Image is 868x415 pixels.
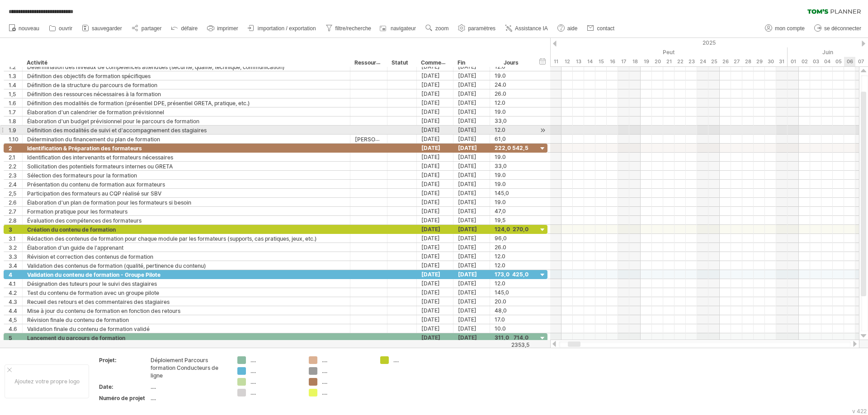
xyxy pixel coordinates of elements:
font: [DATE] [421,154,440,160]
font: Élaboration d'un guide de l'apprenant [27,244,123,251]
font: Évaluation des compétences des formateurs [27,217,142,224]
font: Numéro de projet [99,395,145,401]
font: [DATE] [458,208,476,214]
font: [DATE] [421,289,440,296]
font: Peut [663,49,675,56]
font: imprimer [217,25,238,32]
font: Présentation du contenu de formation aux formateurs [27,181,165,188]
font: 2.4 [9,181,17,188]
font: 12 [565,58,570,65]
font: [DATE] [421,307,440,314]
div: Jeudi 5 juin 2025 [833,57,844,66]
font: Création du contenu de formation [27,226,116,233]
font: 1.2 [9,64,16,70]
font: 26.0 [495,90,506,97]
div: Mercredi 14 mai 2025 [584,57,595,66]
font: Déploiement Parcours formation Conducteurs de ligne [151,357,218,379]
font: 2.2 [9,163,16,170]
a: aide [555,23,580,34]
font: défaire [181,25,198,32]
font: [DATE] [458,217,476,224]
font: Identification & Préparation des formateurs [27,145,142,152]
font: mon compte [775,25,805,32]
font: contact [597,25,614,32]
font: [DATE] [458,172,476,178]
font: ouvrir [59,25,72,32]
font: 61,0 [495,135,506,142]
font: 16 [610,58,615,65]
font: 2.7 [9,208,16,215]
font: .... [250,378,256,385]
font: 311,0 [495,334,509,341]
div: Vendredi 16 mai 2025 [607,57,618,66]
font: [DATE] [458,163,476,169]
font: Recueil des retours et des commentaires des stagiaires [27,298,170,305]
font: 04 [824,58,830,65]
font: [DATE] [458,90,476,97]
font: Rédaction des contenus de formation pour chaque module par les formateurs (supports, cas pratique... [27,235,317,242]
font: Détermination des niveaux de compétences attendues (sécurité, qualité, technique, communication) [27,64,285,70]
font: Élaboration d'un calendrier de formation prévisionnel [27,109,164,116]
font: 3.2 [9,244,17,251]
div: Mardi 3 juin 2025 [810,57,821,66]
font: Test du contenu de formation avec un groupe pilote [27,289,159,296]
font: 1,5 [9,91,16,98]
a: paramètres [456,23,498,34]
font: Définition des modalités de formation (présentiel DPE, présentiel GRETA, pratique, etc.) [27,100,250,107]
div: Dimanche 18 mai 2025 [629,57,641,66]
font: Jours [504,59,519,66]
font: 18 [632,58,638,65]
font: Formation pratique pour les formateurs [27,208,127,215]
font: [DATE] [458,280,476,287]
font: [DATE] [421,81,440,88]
font: 27 [734,58,740,65]
font: paramètres [468,25,495,32]
font: 3.3 [9,253,17,260]
font: .... [322,368,327,374]
font: [DATE] [458,72,476,79]
font: 25 [711,58,717,65]
font: [DATE] [421,72,440,79]
font: [DATE] [421,145,440,151]
font: Définition des objectifs de formation spécifiques [27,73,151,79]
div: Lundi 2 juin 2025 [799,57,810,66]
font: Lancement du parcours de formation [27,335,125,341]
font: Révision finale du contenu de formation [27,317,129,323]
font: 2.8 [9,217,17,224]
font: 19.0 [495,181,506,187]
font: [DATE] [421,90,440,97]
font: 19,5 [495,217,505,224]
font: 3.4 [9,262,17,269]
font: [DATE] [421,181,440,187]
font: [DATE] [421,117,440,124]
div: Mercredi 4 juin 2025 [821,57,833,66]
a: ouvrir [47,23,75,34]
font: [PERSON_NAME] [355,135,400,143]
font: 10.0 [495,325,506,332]
font: Ressource [354,59,382,66]
font: [DATE] [458,199,476,205]
font: filtre/recherche [335,25,371,32]
font: 21 [666,58,672,65]
a: importation / exportation [245,23,319,34]
font: 12.0 [495,99,505,106]
font: [DATE] [458,334,477,341]
font: .... [151,383,156,390]
font: 02 [802,58,808,65]
font: Projet: [99,357,117,364]
font: 3.1 [9,235,16,242]
font: 3 [9,226,12,233]
div: Dimanche 11 mai 2025 [550,57,561,66]
font: 2,5 [9,190,16,197]
font: [DATE] [421,262,440,269]
a: contact [585,23,617,34]
font: Activité [27,59,47,66]
font: [DATE] [421,163,440,169]
font: 29 [756,58,763,65]
font: Définition des modalités de suivi et d'accompagnement des stagiaires [27,127,207,134]
font: .... [250,357,256,364]
font: [DATE] [458,262,476,269]
a: nouveau [6,23,42,34]
font: 12.0 [495,126,505,133]
div: Vendredi 6 juin 2025 [844,57,855,66]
